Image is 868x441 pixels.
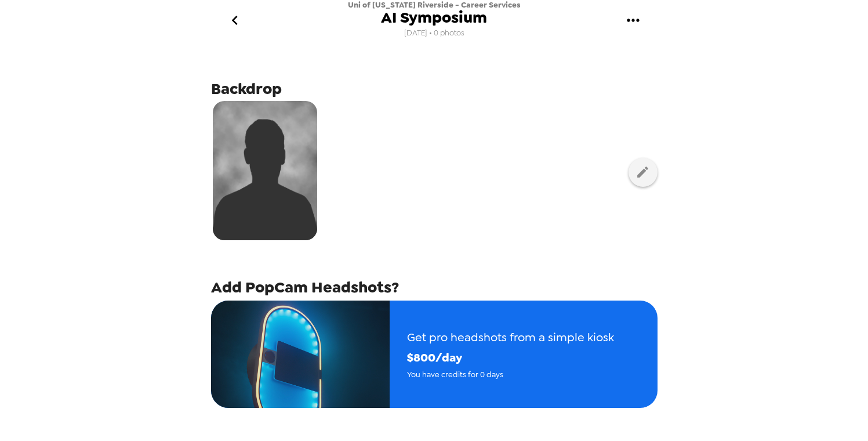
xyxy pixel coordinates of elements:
button: go back [216,2,254,39]
img: silhouette [213,101,317,240]
button: gallery menu [615,2,652,39]
span: Add PopCam Headshots? [211,277,399,298]
span: [DATE] • 0 photos [404,26,464,41]
span: AI Symposium [381,10,487,26]
span: Backdrop [211,78,282,99]
img: popcam example [211,301,390,408]
span: $ 800 /day [407,348,614,368]
button: Get pro headshots from a simple kiosk$800/dayYou have credits for 0 days [211,301,658,408]
span: Get pro headshots from a simple kiosk [407,327,614,348]
span: You have credits for 0 days [407,368,614,381]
